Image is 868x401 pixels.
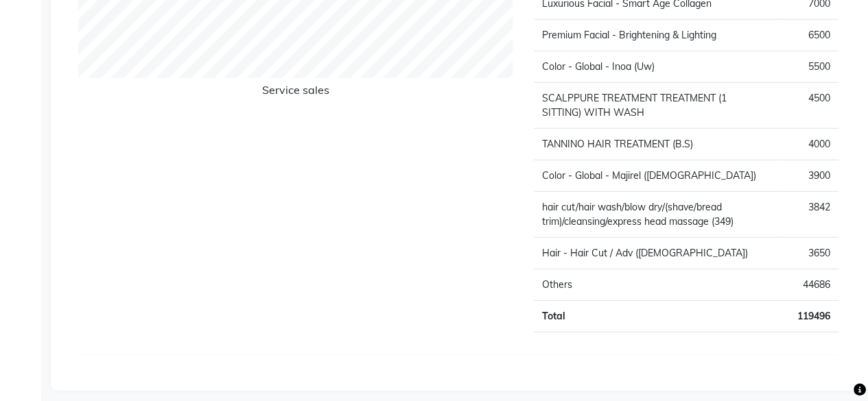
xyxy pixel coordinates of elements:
[776,269,838,301] td: 44686
[534,83,776,129] td: SCALPPURE TREATMENT TREATMENT (1 SITTING) WITH WASH
[78,84,513,102] h6: Service sales
[534,238,776,269] td: Hair - Hair Cut / Adv ([DEMOGRAPHIC_DATA])
[776,192,838,238] td: 3842
[534,301,776,332] td: Total
[776,301,838,332] td: 119496
[534,192,776,238] td: hair cut/hair wash/blow dry/(shave/bread trim)/cleansing/express head massage (349)
[776,51,838,83] td: 5500
[534,160,776,192] td: Color - Global - Majirel ([DEMOGRAPHIC_DATA])
[776,83,838,129] td: 4500
[534,269,776,301] td: Others
[534,20,776,51] td: Premium Facial - Brightening & Lighting
[534,129,776,160] td: TANNINO HAIR TREATMENT (B.S)
[776,238,838,269] td: 3650
[776,160,838,192] td: 3900
[776,20,838,51] td: 6500
[776,129,838,160] td: 4000
[534,51,776,83] td: Color - Global - Inoa (Uw)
